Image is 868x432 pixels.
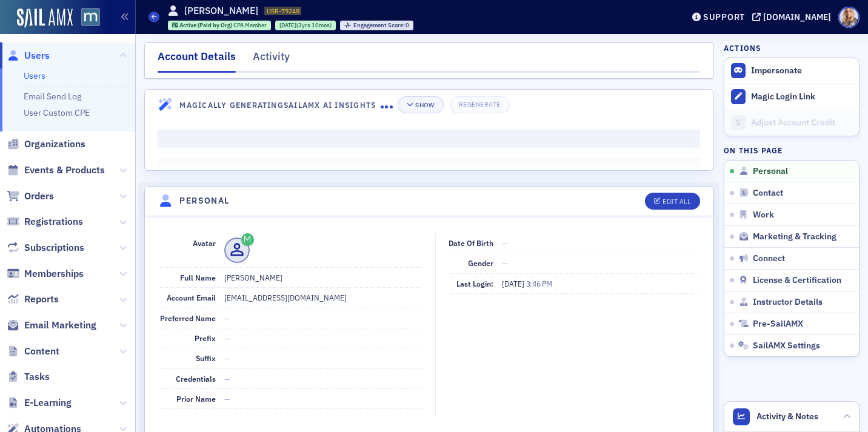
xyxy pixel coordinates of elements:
button: [DOMAIN_NAME] [752,13,835,21]
span: Users [24,49,50,62]
a: Orders [7,190,54,203]
div: 2021-11-08 00:00:00 [275,21,336,30]
span: Instructor Details [753,297,823,308]
span: Engagement Score : [353,21,406,29]
span: Avatar [193,238,216,248]
div: Account Details [158,48,236,73]
div: [DOMAIN_NAME] [763,12,831,22]
a: Email Marketing [7,319,96,332]
span: — [224,313,230,323]
span: Preferred Name [160,313,216,323]
div: (3yrs 10mos) [279,21,332,29]
span: Profile [838,7,860,28]
span: Orders [24,190,54,203]
h4: Actions [724,42,761,53]
a: Reports [7,293,59,306]
dd: [PERSON_NAME] [224,268,422,287]
button: Show [398,96,443,113]
h1: [PERSON_NAME] [184,4,258,18]
button: Edit All [645,193,699,210]
span: Content [24,345,59,358]
div: Magic Login Link [751,91,853,102]
span: — [502,238,508,248]
div: Engagement Score: 0 [340,21,413,30]
span: — [502,258,508,268]
span: Memberships [24,267,84,281]
span: Events & Products [24,164,105,177]
img: SailAMX [17,8,73,28]
span: — [224,394,230,404]
img: SailAMX [81,8,100,27]
a: Users [7,49,50,62]
a: Content [7,345,59,358]
a: Subscriptions [7,241,84,254]
a: Email Send Log [24,91,81,102]
a: Registrations [7,215,83,228]
a: Adjust Account Credit [724,110,859,136]
span: [DATE] [502,279,526,288]
span: Personal [753,166,788,177]
div: Adjust Account Credit [751,118,853,128]
span: Contact [753,188,783,199]
h4: On this page [724,145,860,156]
h4: Magically Generating SailAMX AI Insights [180,99,381,110]
span: Work [753,210,774,221]
a: Events & Products [7,164,105,177]
span: Prior Name [176,394,216,404]
div: Show [415,102,434,108]
a: View Homepage [73,8,100,28]
span: 3:46 PM [526,279,552,288]
a: Users [24,70,45,81]
span: Gender [468,258,493,268]
span: Reports [24,293,59,306]
span: Tasks [24,370,50,384]
div: Edit All [663,198,690,205]
a: E-Learning [7,396,72,410]
span: [DATE] [279,21,296,29]
span: Full Name [180,273,216,282]
span: Prefix [195,333,216,343]
span: Credentials [176,374,216,384]
span: Registrations [24,215,83,228]
span: CPA Member [233,21,267,29]
a: Memberships [7,267,84,281]
div: Active (Paid by Org): Active (Paid by Org): CPA Member [168,21,272,30]
span: Account Email [167,293,216,302]
div: Activity [253,48,290,71]
span: Organizations [24,138,85,151]
span: E-Learning [24,396,72,410]
span: — [224,374,230,384]
span: — [224,353,230,363]
button: Magic Login Link [724,84,859,110]
span: Activity & Notes [756,410,818,423]
span: USR-79248 [267,7,299,15]
h4: Personal [180,194,230,207]
span: Suffix [196,353,216,363]
span: Connect [753,253,785,264]
span: Pre-SailAMX [753,319,803,330]
span: Active (Paid by Org) [179,21,233,29]
button: Regenerate [450,96,510,113]
div: Support [703,12,745,22]
span: Subscriptions [24,241,84,254]
a: User Custom CPE [24,107,90,118]
span: Last Login: [456,279,493,288]
span: Marketing & Tracking [753,231,836,242]
span: Date of Birth [449,238,493,248]
span: — [224,333,230,343]
span: Email Marketing [24,319,96,332]
button: Impersonate [751,65,802,76]
a: Active (Paid by Org) CPA Member [172,21,267,29]
a: Organizations [7,138,85,151]
a: Tasks [7,370,50,384]
dd: [EMAIL_ADDRESS][DOMAIN_NAME] [224,288,422,307]
span: SailAMX Settings [753,341,820,351]
span: License & Certification [753,275,841,286]
div: 0 [353,22,410,29]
